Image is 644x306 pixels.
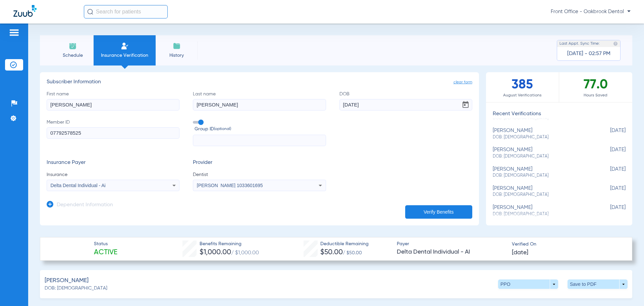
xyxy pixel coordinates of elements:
button: Verify Benefits [405,205,472,219]
img: History [173,42,181,50]
span: [DATE] [512,249,528,257]
label: Member ID [47,119,179,146]
div: [PERSON_NAME] [493,166,592,179]
div: [PERSON_NAME] [493,205,592,217]
span: Group ID [195,126,326,133]
span: [DATE] [592,185,626,198]
span: [PERSON_NAME] [45,276,89,285]
span: Status [94,241,117,248]
img: Zuub Logo [13,5,37,17]
div: 77.0 [559,72,632,102]
input: DOBOpen calendar [339,99,472,111]
span: Delta Dental Individual - AI [397,248,506,256]
h3: Dependent Information [57,202,113,209]
span: DOB: [DEMOGRAPHIC_DATA] [493,154,592,160]
span: $50.00 [320,249,343,256]
span: DOB: [DEMOGRAPHIC_DATA] [493,192,592,198]
h3: Recent Verifications [486,111,632,118]
button: Open calendar [459,98,472,112]
span: [DATE] [592,166,626,179]
span: Payer [397,241,506,248]
img: Search Icon [87,9,93,15]
input: Search for patients [84,5,168,18]
label: First name [47,91,179,111]
h3: Insurance Payer [47,160,179,166]
span: clear form [453,79,472,86]
label: Last name [193,91,326,111]
span: Benefits Remaining [200,241,259,248]
span: History [161,52,193,59]
span: / $1,000.00 [231,250,259,256]
img: Manual Insurance Verification [121,42,129,50]
span: $1,000.00 [200,249,231,256]
span: [DATE] [592,128,626,140]
div: 385 [486,72,559,102]
span: DOB: [DEMOGRAPHIC_DATA] [493,134,592,140]
h3: Provider [193,160,326,166]
input: Member ID [47,127,179,139]
span: [DATE] - 02:57 PM [567,50,610,57]
iframe: Chat Widget [610,274,644,306]
label: DOB [339,91,472,111]
img: Schedule [69,42,77,50]
div: [PERSON_NAME] [493,147,592,159]
div: [PERSON_NAME] [493,128,592,140]
span: DOB: [DEMOGRAPHIC_DATA] [493,173,592,179]
input: First name [47,99,179,111]
span: [PERSON_NAME] 1033601695 [197,183,263,188]
span: Active [94,248,117,257]
button: Save to PDF [568,279,628,289]
span: Dentist [193,171,326,178]
span: Front Office - Oakbrook Dental [551,8,631,15]
div: [PERSON_NAME] [493,185,592,198]
span: DOB: [DEMOGRAPHIC_DATA] [493,211,592,217]
img: last sync help info [613,41,618,46]
span: DOB: [DEMOGRAPHIC_DATA] [45,285,107,292]
span: Delta Dental Individual - Ai [51,183,106,188]
span: Deductible Remaining [320,241,369,248]
small: (optional) [214,126,231,133]
span: Insurance [47,171,179,178]
img: hamburger-icon [9,29,19,37]
span: Insurance Verification [99,52,151,59]
span: [DATE] [592,147,626,159]
span: Verified On [512,241,621,248]
span: Last Appt. Sync Time: [559,40,600,47]
button: PPO [498,279,558,289]
h3: Subscriber Information [47,79,472,86]
span: Hours Saved [559,92,632,99]
span: Schedule [57,52,89,59]
span: [DATE] [592,205,626,217]
span: August Verifications [486,92,559,99]
span: / $50.00 [343,251,362,255]
input: Last name [193,99,326,111]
